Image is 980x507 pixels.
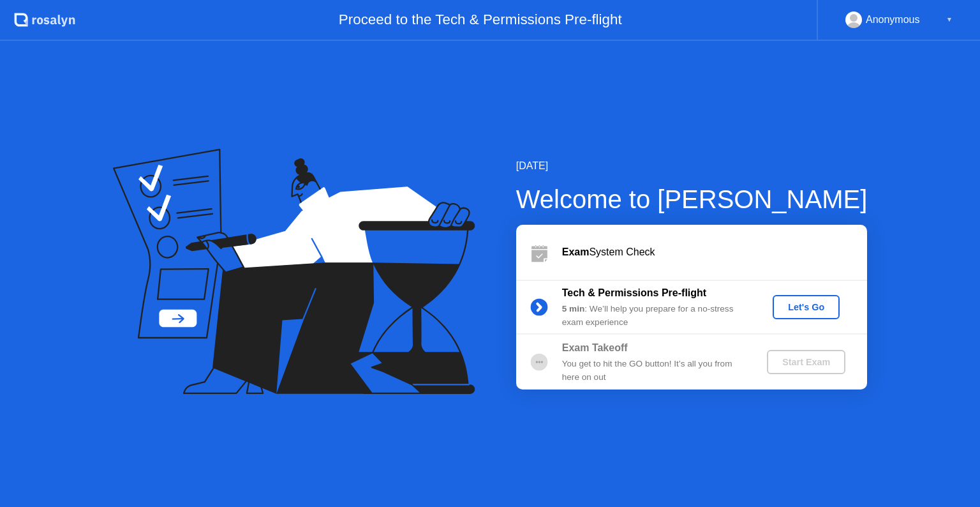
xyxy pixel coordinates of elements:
div: [DATE] [516,158,868,174]
div: Welcome to [PERSON_NAME] [516,180,868,218]
b: Exam [562,246,590,257]
div: ▼ [946,11,953,28]
div: You get to hit the GO button! It’s all you from here on out [562,358,746,384]
b: 5 min [562,304,585,314]
b: Exam Takeoff [562,342,628,353]
div: Anonymous [866,11,920,28]
div: Start Exam [772,357,840,367]
div: System Check [562,245,867,260]
div: : We’ll help you prepare for a no-stress exam experience [562,303,746,329]
button: Let's Go [773,295,840,319]
b: Tech & Permissions Pre-flight [562,287,706,298]
div: Let's Go [778,302,835,312]
button: Start Exam [767,350,845,374]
